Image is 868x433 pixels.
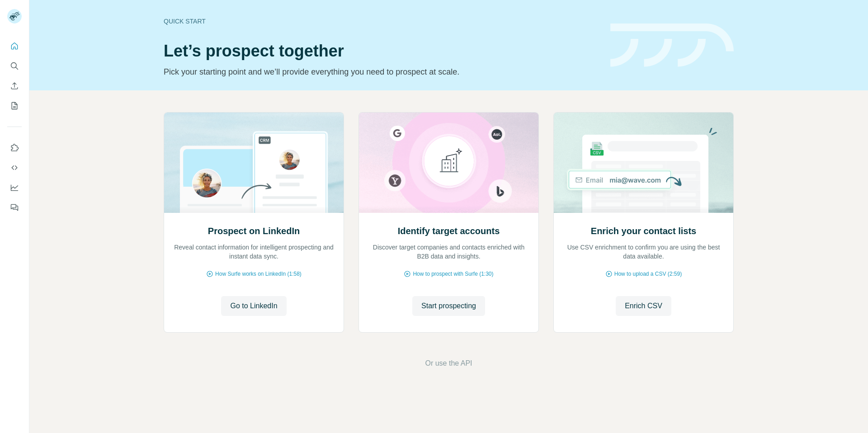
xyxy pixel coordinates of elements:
h2: Prospect on LinkedIn [208,225,300,237]
span: How to prospect with Surfe (1:30) [413,270,493,278]
img: Enrich your contact lists [553,113,734,213]
span: Start prospecting [421,301,476,311]
button: Quick start [7,38,22,54]
div: Quick start [164,17,599,26]
p: Reveal contact information for intelligent prospecting and instant data sync. [173,243,335,261]
button: Use Surfe API [7,160,22,176]
button: Feedback [7,199,22,216]
h1: Let’s prospect together [164,42,599,60]
button: My lists [7,98,22,114]
p: Pick your starting point and we’ll provide everything you need to prospect at scale. [164,66,599,78]
button: Start prospecting [412,296,485,316]
img: Prospect on LinkedIn [164,113,344,213]
span: Enrich CSV [625,301,662,311]
button: Enrich CSV [7,78,22,94]
button: Go to LinkedIn [221,296,286,316]
img: banner [610,24,734,67]
button: Use Surfe on LinkedIn [7,140,22,156]
button: Search [7,58,22,74]
button: Enrich CSV [616,296,671,316]
img: Identify target accounts [359,113,539,213]
button: Or use the API [425,358,472,369]
button: Dashboard [7,179,22,196]
span: How to upload a CSV (2:59) [614,270,682,278]
span: How Surfe works on LinkedIn (1:58) [215,270,302,278]
p: Use CSV enrichment to confirm you are using the best data available. [563,243,724,261]
h2: Identify target accounts [398,225,500,237]
span: Go to LinkedIn [230,301,277,311]
p: Discover target companies and contacts enriched with B2B data and insights. [368,243,529,261]
h2: Enrich your contact lists [591,225,696,237]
